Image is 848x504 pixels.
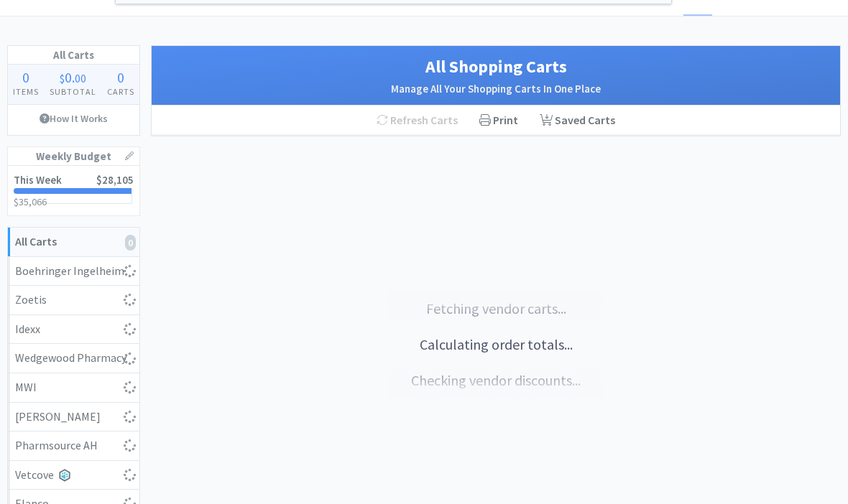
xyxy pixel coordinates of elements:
[8,166,139,215] a: This Week$28,105$35,066
[166,80,826,98] h2: Manage All Your Shopping Carts In One Place
[15,320,132,339] div: Idexx
[8,315,139,345] a: Idexx
[529,106,626,136] a: Saved Carts
[15,349,132,368] div: Wedgewood Pharmacy
[15,466,132,485] div: Vetcove
[45,70,102,85] div: .
[8,431,139,461] a: Pharmsource AH
[125,235,136,251] i: 0
[22,68,29,86] span: 0
[166,53,826,80] h1: All Shopping Carts
[8,46,139,65] h1: All Carts
[15,437,132,455] div: Pharmsource AH
[15,378,132,397] div: MWI
[8,461,139,490] a: Vetcove
[8,257,139,286] a: Boehringer Ingelheim
[366,106,469,136] div: Refresh Carts
[65,68,72,86] span: 0
[101,85,139,98] h4: Carts
[8,228,139,257] a: All Carts0
[75,71,86,85] span: 00
[45,85,102,98] h4: Subtotal
[14,195,47,208] span: $35,066
[8,105,139,132] a: How It Works
[15,262,132,281] div: Boehringer Ingelheim
[8,286,139,315] a: Zoetis
[14,174,62,185] h2: This Week
[60,71,65,85] span: $
[8,403,139,432] a: [PERSON_NAME]
[8,147,139,166] h1: Weekly Budget
[117,68,124,86] span: 0
[15,291,132,309] div: Zoetis
[96,173,134,187] span: $28,105
[15,408,132,426] div: [PERSON_NAME]
[469,106,529,136] div: Print
[8,373,139,403] a: MWI
[8,85,45,98] h4: Items
[15,234,57,248] strong: All Carts
[8,344,139,373] a: Wedgewood Pharmacy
